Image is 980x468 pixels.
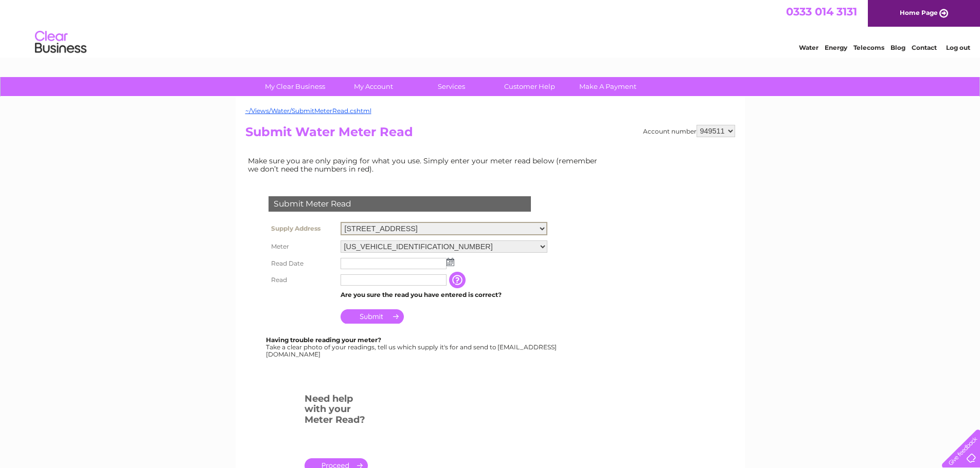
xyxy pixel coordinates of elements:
[912,44,937,51] a: Contact
[890,44,905,51] a: Blog
[266,272,338,288] th: Read
[245,125,735,144] h2: Submit Water Meter Read
[338,288,550,302] td: Are you sure the read you have entered is correct?
[269,196,531,212] div: Submit Meter Read
[245,107,371,115] a: ~/Views/Water/SubmitMeterRead.cshtml
[341,309,404,324] input: Submit
[447,258,454,266] img: ...
[266,336,558,358] div: Take a clear photo of your readings, tell us which supply it's for and send to [EMAIL_ADDRESS][DO...
[946,44,970,51] a: Log out
[409,77,494,96] a: Services
[565,77,650,96] a: Make A Payment
[853,44,884,51] a: Telecoms
[253,77,337,96] a: My Clear Business
[266,336,381,344] b: Having trouble reading your meter?
[825,44,847,51] a: Energy
[487,77,572,96] a: Customer Help
[34,27,87,58] img: logo.png
[266,238,338,255] th: Meter
[643,125,735,137] div: Account number
[449,272,468,288] input: Information
[786,5,857,18] a: 0333 014 3131
[305,391,368,430] h3: Need help with your Meter Read?
[266,255,338,272] th: Read Date
[799,44,818,51] a: Water
[245,154,605,176] td: Make sure you are only paying for what you use. Simply enter your meter read below (remember we d...
[247,6,734,50] div: Clear Business is a trading name of Verastar Limited (registered in [GEOGRAPHIC_DATA] No. 3667643...
[266,219,338,238] th: Supply Address
[331,77,416,96] a: My Account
